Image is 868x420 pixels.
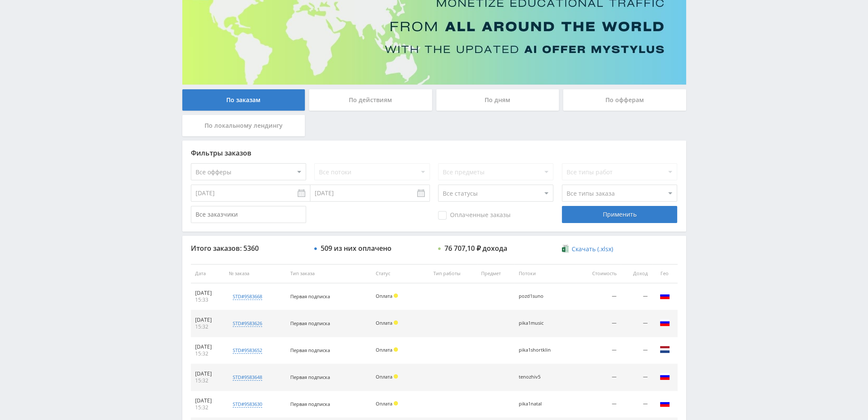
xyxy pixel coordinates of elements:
span: Оплаченные заказы [438,211,511,220]
td: — [576,310,620,337]
span: Холд [394,401,398,405]
span: Оплата [376,320,392,326]
div: Итого заказов: 5360 [191,244,306,252]
td: — [576,337,620,364]
td: — [576,391,620,418]
div: 76 707,10 ₽ дохода [444,244,507,252]
span: Оплата [376,400,392,407]
th: Гео [652,264,678,283]
div: [DATE] [195,344,220,350]
th: Тип работы [429,264,477,283]
th: Тип заказа [286,264,371,283]
span: Холд [394,347,398,352]
img: rus.png [660,291,670,301]
div: 15:32 [195,350,220,357]
td: — [621,337,652,364]
div: [DATE] [195,317,220,323]
span: Первая подписка [290,347,330,353]
div: pozd1suno [519,294,557,299]
div: 15:33 [195,297,220,303]
div: std#9583668 [233,293,262,300]
span: Холд [394,294,398,298]
div: std#9583626 [233,320,262,327]
span: Первая подписка [290,293,330,300]
img: rus.png [660,398,670,408]
div: [DATE] [195,290,220,297]
div: По дням [436,89,559,111]
div: pika1shortklin [519,347,557,353]
div: std#9583652 [233,347,262,354]
div: std#9583648 [233,374,262,381]
span: Оплата [376,347,392,353]
th: Доход [621,264,652,283]
div: По локальному лендингу [182,115,305,136]
div: [DATE] [195,370,220,377]
span: Оплата [376,373,392,380]
a: Скачать (.xlsx) [562,245,613,253]
div: [DATE] [195,397,220,404]
div: 15:32 [195,323,220,330]
img: rus.png [660,371,670,382]
span: Холд [394,320,398,325]
div: pika1music [519,320,557,326]
td: — [576,364,620,391]
th: № заказа [225,264,286,283]
img: xlsx [562,244,569,253]
th: Дата [191,264,225,283]
div: 509 из них оплачено [321,244,392,252]
span: Холд [394,374,398,379]
img: rus.png [660,317,670,328]
span: Скачать (.xlsx) [572,246,613,253]
div: 15:32 [195,404,220,411]
th: Стоимость [576,264,620,283]
span: Оплата [376,293,392,299]
td: — [621,310,652,337]
span: Первая подписка [290,374,330,380]
div: По офферам [563,89,686,111]
td: — [621,283,652,310]
div: 15:32 [195,377,220,384]
div: По действиям [309,89,432,111]
input: Все заказчики [191,206,306,223]
th: Предмет [477,264,515,283]
div: std#9583630 [233,401,262,408]
th: Статус [371,264,430,283]
img: nld.png [660,344,670,355]
div: pika1natal [519,401,557,407]
span: Первая подписка [290,401,330,407]
div: По заказам [182,89,305,111]
span: Первая подписка [290,320,330,326]
div: Фильтры заказов [191,149,678,157]
div: tenozhiv5 [519,374,557,380]
td: — [621,391,652,418]
td: — [576,283,620,310]
td: — [621,364,652,391]
div: Применить [562,206,677,223]
th: Потоки [514,264,576,283]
